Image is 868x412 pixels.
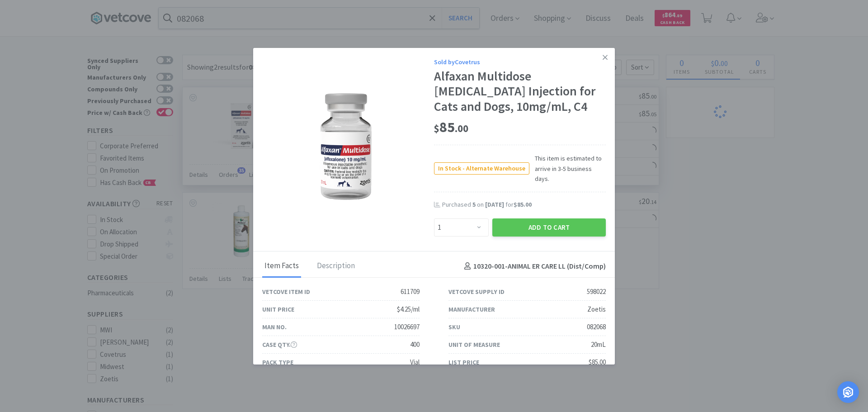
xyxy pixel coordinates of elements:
[485,200,504,208] span: [DATE]
[394,322,420,332] div: 10026697
[448,340,500,350] div: Unit of Measure
[448,304,495,314] div: Manufacturer
[434,163,529,174] span: In Stock - Alternate Warehouse
[461,260,606,272] h4: 10320-001 - ANIMAL ER CARE LL (Dist/Comp)
[315,255,357,278] div: Description
[410,357,420,368] div: Vial
[262,304,294,314] div: Unit Price
[434,57,606,67] div: Sold by Covetrus
[397,304,420,315] div: $4.25/ml
[472,200,476,208] span: 5
[434,118,468,136] span: 85
[262,287,310,297] div: Vetcove Item ID
[587,322,606,332] div: 082068
[587,304,606,315] div: Zoetis
[401,286,420,297] div: 611709
[587,286,606,297] div: 598022
[591,339,606,350] div: 20mL
[448,322,460,332] div: SKU
[448,357,479,367] div: List Price
[529,153,606,184] span: This item is estimated to arrive in 3-5 business days.
[448,287,505,297] div: Vetcove Supply ID
[514,200,532,208] span: $85.00
[262,255,301,278] div: Item Facts
[262,322,287,332] div: Man No.
[306,88,391,205] img: 02e57a5b039244d4b77f88ade0035645_598022.png
[262,340,297,350] div: Case Qty.
[492,218,606,237] button: Add to Cart
[589,357,606,368] div: $85.00
[434,122,439,135] span: $
[837,381,859,403] div: Open Intercom Messenger
[455,122,468,135] span: . 00
[442,200,606,209] div: Purchased on for
[410,339,420,350] div: 400
[434,69,606,114] div: Alfaxan Multidose [MEDICAL_DATA] Injection for Cats and Dogs, 10mg/mL, C4
[262,357,293,367] div: Pack Type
